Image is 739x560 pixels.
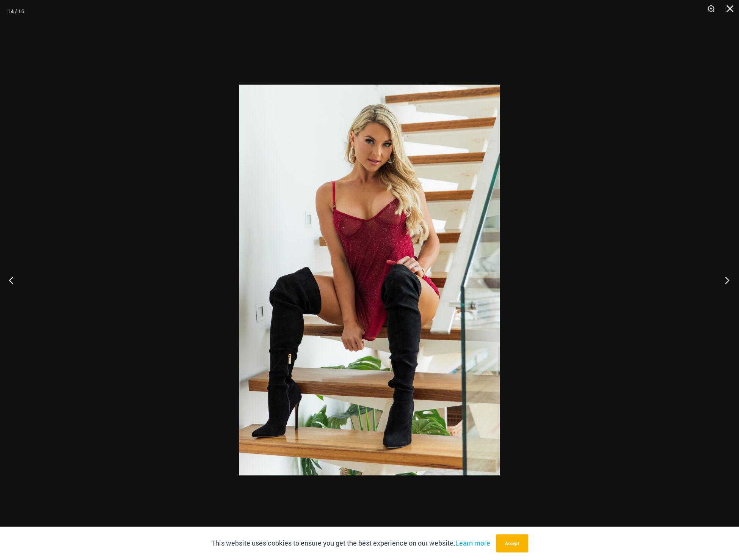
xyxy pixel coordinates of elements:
[239,85,500,475] img: Guilty Pleasures Red 1260 Slip 6045 Thong 06v2
[455,538,490,547] a: Learn more
[711,261,739,299] button: Next
[211,538,490,549] p: This website uses cookies to ensure you get the best experience on our website.
[496,534,528,552] button: Accept
[8,6,24,17] div: 14 / 16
